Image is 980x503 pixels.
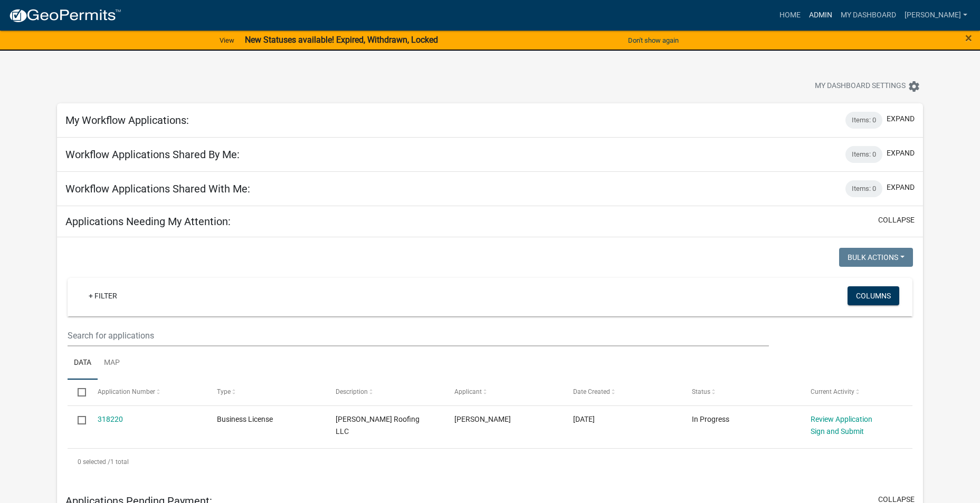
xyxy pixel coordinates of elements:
a: Review Application [811,415,872,423]
span: Status [692,388,710,395]
span: Freeman Roofing LLC [336,415,420,436]
a: Home [775,5,805,25]
span: Type [217,388,231,395]
button: My Dashboard Settingssettings [806,76,929,96]
button: expand [887,113,915,124]
datatable-header-cell: Description [325,380,444,405]
input: Search for applications [68,325,769,346]
button: collapse [878,215,915,226]
a: Admin [805,5,836,25]
button: expand [887,182,915,193]
h5: Workflow Applications Shared With Me: [65,182,250,195]
span: 0 selected / [78,458,110,466]
button: Bulk Actions [839,248,913,267]
datatable-header-cell: Status [682,380,801,405]
span: Application Number [98,388,155,395]
button: Don't show again [624,32,683,49]
datatable-header-cell: Select [68,380,88,405]
div: Items: 0 [845,112,882,129]
datatable-header-cell: Date Created [563,380,682,405]
span: In Progress [692,415,729,423]
button: Columns [848,286,899,305]
strong: New Statuses available! Expired, Withdrawn, Locked [245,35,438,45]
div: Items: 0 [845,180,882,197]
span: Applicant [454,388,482,395]
span: Business License [217,415,273,423]
a: + Filter [80,286,126,305]
h5: My Workflow Applications: [65,114,189,127]
a: My Dashboard [836,5,900,25]
a: View [215,32,239,49]
button: Close [965,32,972,44]
span: Description [336,388,368,395]
datatable-header-cell: Type [206,380,325,405]
datatable-header-cell: Applicant [444,380,563,405]
i: settings [908,80,920,93]
div: Items: 0 [845,146,882,163]
span: 10/01/2024 [573,415,595,423]
div: 1 total [68,449,912,475]
datatable-header-cell: Application Number [88,380,206,405]
a: Sign and Submit [811,427,864,436]
button: expand [887,148,915,159]
h5: Applications Needing My Attention: [65,215,231,228]
span: My Dashboard Settings [815,80,906,93]
a: 318220 [98,415,123,423]
span: Date Created [573,388,610,395]
a: [PERSON_NAME] [900,5,972,25]
a: Data [68,346,98,380]
a: Map [98,346,126,380]
h5: Workflow Applications Shared By Me: [65,148,240,161]
span: × [965,31,972,45]
span: James Freeman [454,415,511,423]
span: Current Activity [811,388,854,395]
datatable-header-cell: Current Activity [801,380,919,405]
div: collapse [57,237,923,486]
